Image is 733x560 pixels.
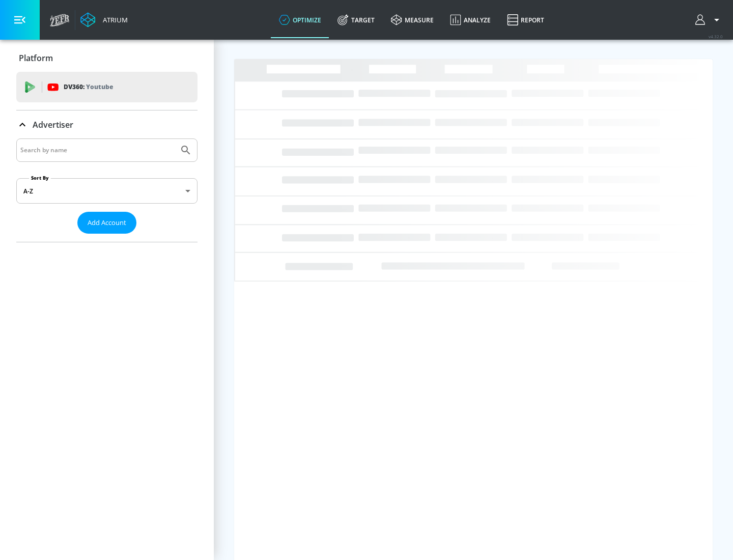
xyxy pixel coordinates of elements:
div: Advertiser [16,138,198,242]
span: v 4.32.0 [709,34,723,39]
a: optimize [271,2,329,38]
div: A-Z [16,178,198,204]
a: Atrium [80,12,128,27]
div: Advertiser [16,110,198,139]
a: Analyze [442,2,499,38]
div: Platform [16,44,198,72]
a: Report [499,2,552,38]
a: Target [329,2,383,38]
p: DV360: [64,81,113,93]
input: Search by name [20,144,175,157]
p: Platform [19,52,53,64]
div: Atrium [99,15,128,24]
p: Advertiser [33,119,73,130]
a: measure [383,2,442,38]
nav: list of Advertiser [16,234,198,242]
div: DV360: Youtube [16,72,198,102]
button: Add Account [77,212,136,234]
span: Add Account [88,217,126,229]
p: Youtube [86,81,113,92]
label: Sort By [29,175,51,181]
